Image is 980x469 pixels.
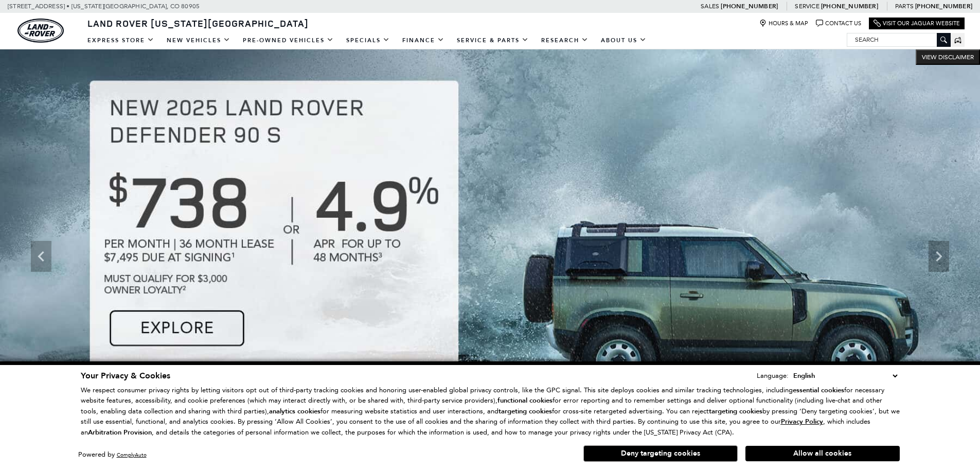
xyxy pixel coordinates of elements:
[17,19,64,43] img: Land Rover
[791,370,900,381] select: Language Select
[269,407,320,416] strong: analytics cookies
[81,17,315,29] a: Land Rover [US_STATE][GEOGRAPHIC_DATA]
[757,372,789,379] div: Language:
[709,407,762,416] strong: targeting cookies
[793,386,844,395] strong: essential cookies
[701,3,719,10] span: Sales
[78,451,147,458] div: Powered by
[31,241,51,272] div: Previous
[874,20,960,27] a: Visit Our Jaguar Website
[721,2,778,10] a: [PHONE_NUMBER]
[17,19,64,43] a: land-rover
[117,451,147,458] a: ComplyAuto
[895,3,914,10] span: Parts
[583,445,738,462] button: Deny targeting cookies
[922,53,974,61] span: VIEW DISCLAIMER
[340,31,396,49] a: Specials
[915,2,972,10] a: [PHONE_NUMBER]
[745,446,900,461] button: Allow all cookies
[816,20,861,27] a: Contact Us
[929,241,949,272] div: Next
[81,31,161,49] a: EXPRESS STORE
[759,20,808,27] a: Hours & Map
[498,407,552,416] strong: targeting cookies
[81,370,170,381] span: Your Privacy & Cookies
[781,418,823,425] a: Privacy Policy
[821,2,878,10] a: [PHONE_NUMBER]
[916,49,980,65] button: VIEW DISCLAIMER
[795,3,819,10] span: Service
[87,17,309,29] span: Land Rover [US_STATE][GEOGRAPHIC_DATA]
[81,31,653,49] nav: Main Navigation
[535,31,595,49] a: Research
[847,33,950,46] input: Search
[161,31,237,49] a: New Vehicles
[497,396,553,405] strong: functional cookies
[595,31,653,49] a: About Us
[88,428,152,437] strong: Arbitration Provision
[781,417,823,426] u: Privacy Policy
[396,31,451,49] a: Finance
[237,31,340,49] a: Pre-Owned Vehicles
[8,3,200,10] a: [STREET_ADDRESS] • [US_STATE][GEOGRAPHIC_DATA], CO 80905
[81,385,900,438] p: We respect consumer privacy rights by letting visitors opt out of third-party tracking cookies an...
[451,31,535,49] a: Service & Parts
